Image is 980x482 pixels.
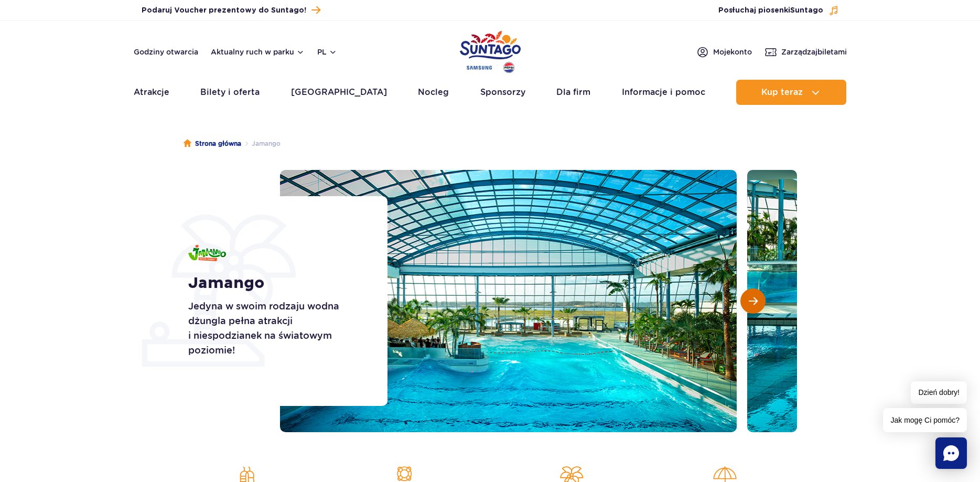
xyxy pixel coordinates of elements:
[935,437,967,469] div: Chat
[883,408,967,432] span: Jak mogę Ci pomóc?
[718,5,839,16] button: Posłuchaj piosenkiSuntago
[241,138,281,149] li: Jamango
[184,138,241,149] a: Strona główna
[696,46,752,58] a: Mojekonto
[740,288,766,314] button: Następny slajd
[781,47,847,57] span: Zarządzaj biletami
[790,7,823,14] span: Suntago
[142,3,320,17] a: Podaruj Voucher prezentowy do Suntago!
[317,47,337,57] button: pl
[134,47,198,57] a: Godziny otwarcia
[718,5,823,16] span: Posłuchaj piosenki
[761,88,803,97] span: Kup teraz
[188,245,226,261] img: Jamango
[764,46,847,58] a: Zarządzajbiletami
[418,80,449,105] a: Nocleg
[188,274,364,293] h1: Jamango
[200,80,260,105] a: Bilety i oferta
[142,5,306,16] span: Podaruj Voucher prezentowy do Suntago!
[291,80,387,105] a: [GEOGRAPHIC_DATA]
[622,80,705,105] a: Informacje i pomoc
[460,26,521,74] a: Park of Poland
[480,80,525,105] a: Sponsorzy
[713,47,752,57] span: Moje konto
[911,381,967,404] span: Dzień dobry!
[556,80,590,105] a: Dla firm
[188,299,364,358] p: Jedyna w swoim rodzaju wodna dżungla pełna atrakcji i niespodzianek na światowym poziomie!
[736,80,846,105] button: Kup teraz
[134,80,169,105] a: Atrakcje
[211,48,305,56] button: Aktualny ruch w parku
